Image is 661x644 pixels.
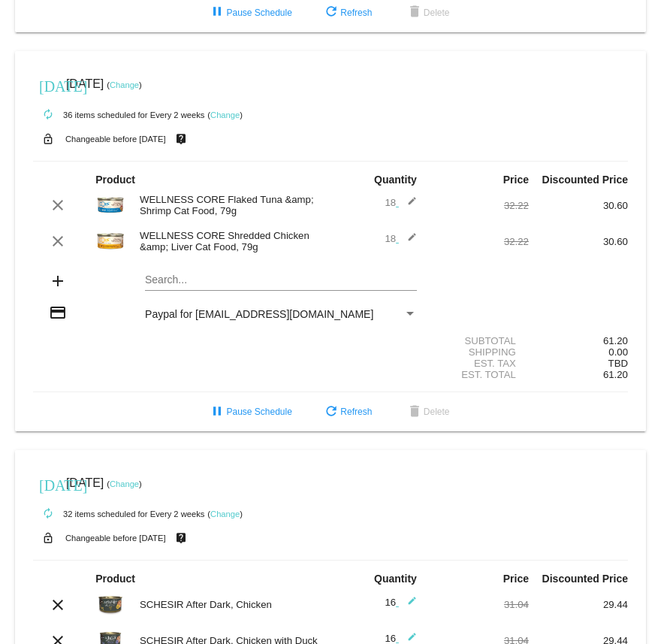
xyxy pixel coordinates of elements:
[310,398,384,425] button: Refresh
[385,197,416,208] span: 18
[132,194,330,216] div: WELLNESS CORE Flaked Tuna &amp; Shrimp Cat Food, 79g
[399,596,417,614] mat-icon: edit
[503,174,529,186] strong: Price
[542,573,628,585] strong: Discounted Price
[132,599,330,610] div: SCHESIR After Dark, Chicken
[49,232,67,250] mat-icon: clear
[322,404,340,422] mat-icon: refresh
[208,4,226,22] mat-icon: pause
[95,225,125,255] img: 73706.jpg
[322,4,340,22] mat-icon: refresh
[39,106,57,124] mat-icon: autorenew
[95,573,135,585] strong: Product
[95,588,125,618] img: 95253.jpg
[399,196,417,214] mat-icon: edit
[385,233,416,244] span: 18
[374,174,417,186] strong: Quantity
[430,236,529,247] div: 32.22
[322,8,372,18] span: Refresh
[65,534,166,543] small: Changeable before [DATE]
[374,573,417,585] strong: Quantity
[399,232,417,250] mat-icon: edit
[110,80,139,89] a: Change
[107,479,142,488] small: ( )
[95,174,135,186] strong: Product
[208,8,291,18] span: Pause Schedule
[207,110,243,119] small: ( )
[529,236,628,247] div: 30.60
[196,398,303,425] button: Pause Schedule
[394,398,462,425] button: Delete
[529,335,628,346] div: 61.20
[406,4,424,22] mat-icon: delete
[49,196,67,214] mat-icon: clear
[430,599,529,610] div: 31.04
[608,346,628,358] span: 0.00
[172,129,190,149] mat-icon: live_help
[33,509,204,519] small: 32 items scheduled for Every 2 weeks
[39,76,57,94] mat-icon: [DATE]
[210,110,240,119] a: Change
[39,505,57,523] mat-icon: autorenew
[385,633,416,644] span: 16
[49,596,67,614] mat-icon: clear
[49,272,67,290] mat-icon: add
[110,479,139,488] a: Change
[172,528,190,548] mat-icon: live_help
[39,129,57,149] mat-icon: lock_open
[95,189,125,219] img: 73702.jpg
[132,230,330,252] div: WELLNESS CORE Shredded Chicken &amp; Liver Cat Food, 79g
[208,404,226,422] mat-icon: pause
[107,80,142,89] small: ( )
[210,509,240,519] a: Change
[503,573,529,585] strong: Price
[430,335,529,346] div: Subtotal
[145,274,417,286] input: Search...
[529,200,628,211] div: 30.60
[145,308,417,320] mat-select: Payment Method
[406,8,450,18] span: Delete
[385,597,416,608] span: 16
[207,509,243,519] small: ( )
[39,528,57,548] mat-icon: lock_open
[39,475,57,493] mat-icon: [DATE]
[406,404,424,422] mat-icon: delete
[430,346,529,358] div: Shipping
[33,110,204,119] small: 36 items scheduled for Every 2 weeks
[49,304,67,322] mat-icon: credit_card
[542,174,628,186] strong: Discounted Price
[608,358,628,369] span: TBD
[430,200,529,211] div: 32.22
[322,407,372,417] span: Refresh
[430,358,529,369] div: Est. Tax
[208,407,291,417] span: Pause Schedule
[65,135,166,144] small: Changeable before [DATE]
[529,599,628,610] div: 29.44
[145,308,373,320] span: Paypal for [EMAIL_ADDRESS][DOMAIN_NAME]
[430,369,529,380] div: Est. Total
[603,369,628,380] span: 61.20
[406,407,450,417] span: Delete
